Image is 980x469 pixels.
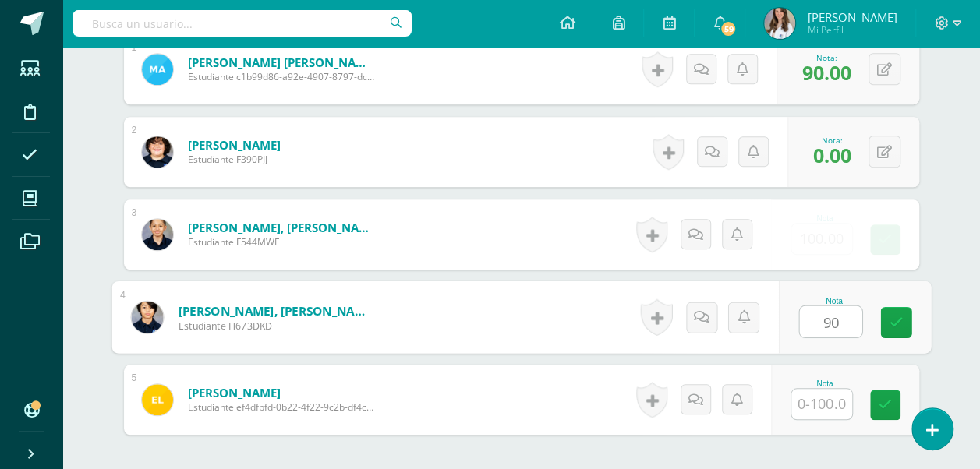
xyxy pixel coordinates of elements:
[188,55,375,70] a: [PERSON_NAME] [PERSON_NAME]
[142,384,173,415] img: dc83af1452e02b9a4ee8bd15b1d0664c.png
[178,319,370,333] span: Estudiante H673DKD
[799,306,861,337] input: 0-100.0
[791,224,852,254] input: 0-100.0
[807,9,897,25] span: [PERSON_NAME]
[142,219,173,250] img: 23c66547d80c0db5454ac92690086aa1.png
[791,214,859,223] div: Nota
[142,54,173,85] img: f5c85721f54b1bda0edc10d68f5aad9a.png
[142,136,173,167] img: df0cf89fbebde5002601d85bb4befda7.png
[813,142,851,168] span: 0.00
[802,59,851,86] span: 90.00
[791,379,859,388] div: Nota
[798,296,869,305] div: Nota
[813,135,851,146] div: Nota:
[188,153,281,166] span: Estudiante F390PJJ
[791,389,852,419] input: 0-100.0
[188,137,281,153] a: [PERSON_NAME]
[720,20,737,37] span: 59
[188,220,375,235] a: [PERSON_NAME], [PERSON_NAME]
[178,302,370,319] a: [PERSON_NAME], [PERSON_NAME]
[188,235,375,249] span: Estudiante F544MWE
[131,301,163,333] img: 427c23f9e58ddfa12ae7eb174d60a77d.png
[188,400,375,414] span: Estudiante ef4dfbfd-0b22-4f22-9c2b-df4c4572597d
[73,10,412,37] input: Busca un usuario...
[802,52,851,63] div: Nota:
[807,23,897,37] span: Mi Perfil
[764,8,795,39] img: a3485d9babf22a770558c2c8050e4d4d.png
[188,385,375,400] a: [PERSON_NAME]
[188,70,375,83] span: Estudiante c1b99d86-a92e-4907-8797-dc577a19d48e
